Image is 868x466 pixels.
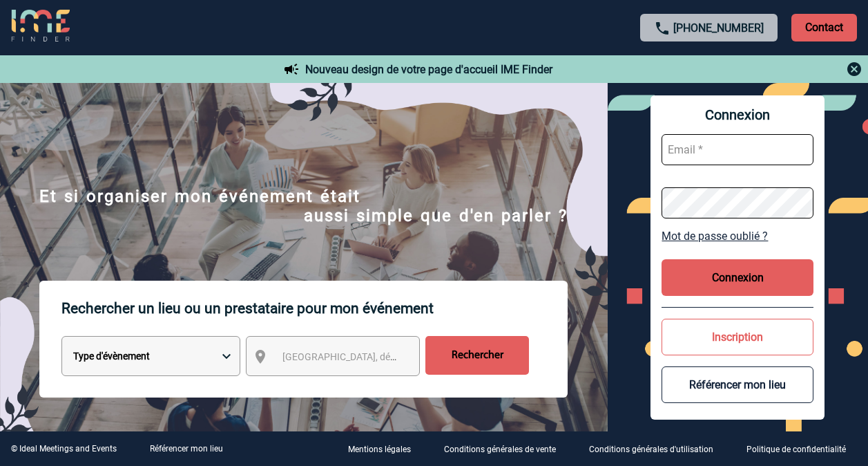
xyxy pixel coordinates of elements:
[662,230,813,243] a: Mot de passe oublié ?
[662,259,813,296] button: Connexion
[150,444,223,454] a: Référencer mon lieu
[282,351,474,362] span: [GEOGRAPHIC_DATA], département, région...
[662,106,813,123] span: Connexion
[735,442,868,456] a: Politique de confidentialité
[746,445,846,455] p: Politique de confidentialité
[444,445,556,455] p: Conditions générales de vente
[654,20,671,37] img: call-24-px.png
[425,336,529,375] input: Rechercher
[11,444,117,454] div: © Ideal Meetings and Events
[673,21,764,35] a: [PHONE_NUMBER]
[662,134,813,165] input: Email *
[662,319,813,355] button: Inscription
[433,442,578,456] a: Conditions générales de vente
[61,281,568,336] p: Rechercher un lieu ou un prestataire pour mon événement
[791,14,857,41] p: Contact
[662,366,813,403] button: Référencer mon lieu
[589,445,713,455] p: Conditions générales d'utilisation
[337,442,433,456] a: Mentions légales
[348,445,411,455] p: Mentions légales
[578,442,735,456] a: Conditions générales d'utilisation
